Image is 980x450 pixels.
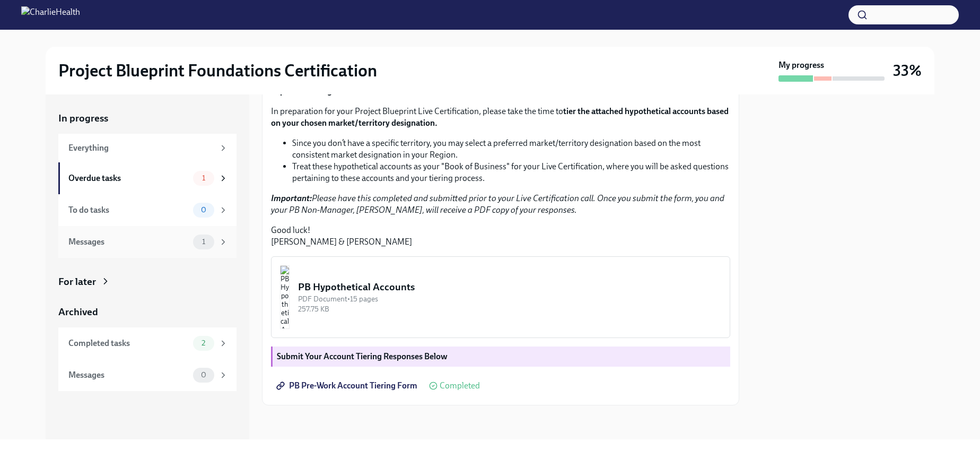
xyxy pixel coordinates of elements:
[68,204,189,216] div: To do tasks
[271,375,425,396] a: PB Pre-Work Account Tiering Form
[196,238,212,246] span: 1
[68,369,189,381] div: Messages
[58,305,237,319] a: Archived
[58,275,237,289] a: For later
[893,61,922,80] h3: 33%
[280,265,290,329] img: PB Hypothetical Accounts
[58,359,237,391] a: Messages0
[298,280,721,294] div: PB Hypothetical Accounts
[58,162,237,194] a: Overdue tasks1
[778,59,824,71] strong: My progress
[195,339,212,347] span: 2
[271,193,312,203] strong: Important:
[271,106,730,129] p: In preparation for your Project Blueprint Live Certification, please take the time to
[58,60,377,81] h2: Project Blueprint Foundations Certification
[292,137,730,161] li: Since you don’t have a specific territory, you may select a preferred market/territory designatio...
[68,236,189,248] div: Messages
[292,161,730,184] li: Treat these hypothetical accounts as your "Book of Business" for your Live Certification, where y...
[196,174,212,182] span: 1
[58,134,237,162] a: Everything
[278,380,417,391] span: PB Pre-Work Account Tiering Form
[68,172,189,184] div: Overdue tasks
[68,142,214,154] div: Everything
[195,371,213,379] span: 0
[58,194,237,226] a: To do tasks0
[58,275,96,289] div: For later
[58,327,237,359] a: Completed tasks2
[58,111,237,125] a: In progress
[271,224,730,248] p: Good luck! [PERSON_NAME] & [PERSON_NAME]
[298,294,721,304] div: PDF Document • 15 pages
[277,351,448,361] strong: Submit Your Account Tiering Responses Below
[440,382,480,390] span: Completed
[58,226,237,258] a: Messages1
[21,6,80,23] img: CharlieHealth
[68,337,189,349] div: Completed tasks
[298,304,721,314] div: 257.75 KB
[271,256,730,338] button: PB Hypothetical AccountsPDF Document•15 pages257.75 KB
[195,206,213,214] span: 0
[271,193,724,215] em: Please have this completed and submitted prior to your Live Certification call. Once you submit t...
